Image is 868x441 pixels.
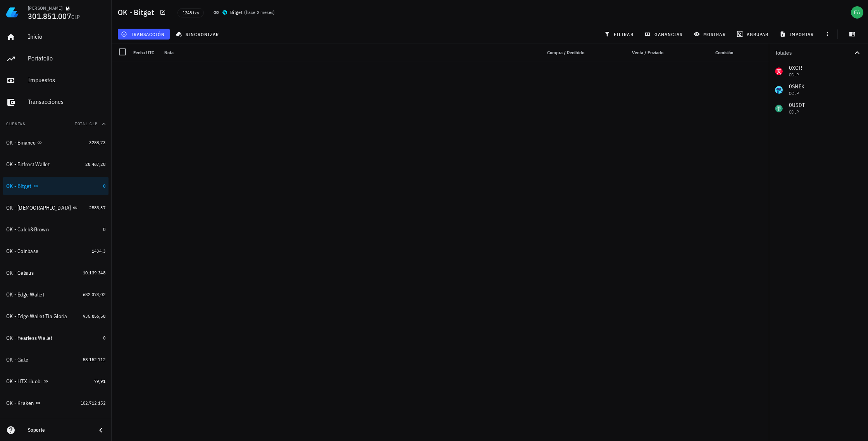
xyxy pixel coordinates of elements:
[94,378,105,384] span: 79,91
[776,29,819,40] button: importar
[547,50,584,55] span: Compra / Recibido
[3,115,108,133] button: CuentasTotal CLP
[3,133,108,152] a: OK - Binance 3288,73
[222,10,227,15] img: bitgetglobal
[3,28,108,47] a: Inicio
[3,307,108,326] a: OK - Edge Wallet Tia Gloria 935.856,58
[6,313,67,320] div: OK - Edge Wallet Tia Gloria
[6,378,42,385] div: OK - HTX Huobi
[6,205,71,211] div: OK - [DEMOGRAPHIC_DATA]
[3,372,108,391] a: OK - HTX Huobi 79,91
[28,76,105,84] div: Impuestos
[6,161,50,168] div: OK - Bitfrost Wallet
[28,55,105,62] div: Portafolio
[3,329,108,347] a: OK - Fearless Wallet 0
[6,291,44,298] div: OK - Edge Wallet
[28,5,62,11] div: [PERSON_NAME]
[177,31,219,37] span: sincronizar
[538,43,587,62] div: Compra / Recibido
[851,6,863,19] div: avatar
[164,50,174,55] span: Nota
[81,400,105,406] span: 102.712.152
[3,93,108,112] a: Transacciones
[3,394,108,412] a: OK - Kraken 102.712.152
[3,50,108,68] a: Portafolio
[601,29,638,40] button: filtrar
[103,183,105,189] span: 0
[715,50,733,55] span: Comisión
[89,140,105,145] span: 3288,73
[6,226,49,233] div: OK - Caleb&Brown
[89,205,105,210] span: 2585,37
[161,43,538,62] div: Nota
[769,43,868,62] button: Totales
[781,31,814,37] span: importar
[130,43,161,62] div: Fecha UTC
[3,242,108,260] a: OK - Coinbase 1434,3
[606,31,634,37] span: filtrar
[173,29,224,40] button: sincronizar
[83,313,105,319] span: 935.856,58
[6,335,52,341] div: OK - Fearless Wallet
[103,335,105,341] span: 0
[617,43,666,62] div: Venta / Enviado
[632,50,663,55] span: Venta / Enviado
[734,29,773,40] button: agrupar
[6,357,28,363] div: OK - Gate
[691,29,730,40] button: mostrar
[738,31,768,37] span: agrupar
[3,71,108,90] a: Impuestos
[118,6,157,19] h1: OK - Bitget
[3,198,108,217] a: OK - [DEMOGRAPHIC_DATA] 2585,37
[6,6,19,19] img: LedgiFi
[775,50,852,55] div: Totales
[183,9,199,17] span: 1248 txs
[3,220,108,239] a: OK - Caleb&Brown 0
[641,29,687,40] button: ganancias
[122,31,165,37] span: transacción
[85,161,105,167] span: 28.467,28
[6,183,32,189] div: OK - Bitget
[28,98,105,105] div: Transacciones
[695,31,726,37] span: mostrar
[646,31,682,37] span: ganancias
[92,248,105,254] span: 1434,3
[118,29,170,40] button: transacción
[83,291,105,297] span: 682.373,02
[230,9,243,16] div: Bitget
[3,264,108,282] a: OK - Celsius 10.139.348
[28,427,90,433] div: Soporte
[244,9,275,16] span: ( )
[680,43,736,62] div: Comisión
[3,177,108,195] a: OK - Bitget 0
[3,155,108,174] a: OK - Bitfrost Wallet 28.467,28
[6,270,34,276] div: OK - Celsius
[6,140,36,146] div: OK - Binance
[246,9,274,15] span: hace 2 meses
[6,400,34,407] div: OK - Kraken
[28,33,105,40] div: Inicio
[83,270,105,276] span: 10.139.348
[3,350,108,369] a: OK - Gate 58.152.712
[71,14,80,21] span: CLP
[103,226,105,232] span: 0
[83,357,105,362] span: 58.152.712
[6,248,38,255] div: OK - Coinbase
[3,285,108,304] a: OK - Edge Wallet 682.373,02
[28,11,71,21] span: 301.851.007
[75,121,98,126] span: Total CLP
[133,50,154,55] span: Fecha UTC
